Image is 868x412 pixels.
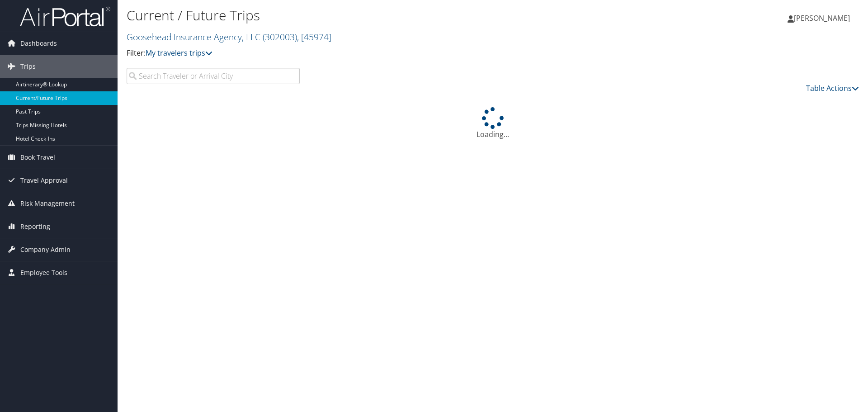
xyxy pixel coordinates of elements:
div: Loading... [127,107,859,140]
a: My travelers trips [146,48,212,58]
img: airportal-logo.png [20,6,110,27]
span: , [ 45974 ] [297,31,331,43]
span: Dashboards [20,32,57,55]
p: Filter: [127,47,615,59]
span: Trips [20,55,36,78]
h1: Current / Future Trips [127,6,615,25]
span: [PERSON_NAME] [794,13,850,23]
span: ( 302003 ) [263,31,297,43]
span: Risk Management [20,192,75,215]
input: Search Traveler or Arrival City [127,68,300,84]
a: Goosehead Insurance Agency, LLC [127,31,331,43]
span: Book Travel [20,146,55,169]
span: Travel Approval [20,169,68,192]
span: Company Admin [20,238,71,261]
a: Table Actions [806,83,859,93]
span: Employee Tools [20,261,67,284]
span: Reporting [20,215,50,238]
a: [PERSON_NAME] [788,5,859,32]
